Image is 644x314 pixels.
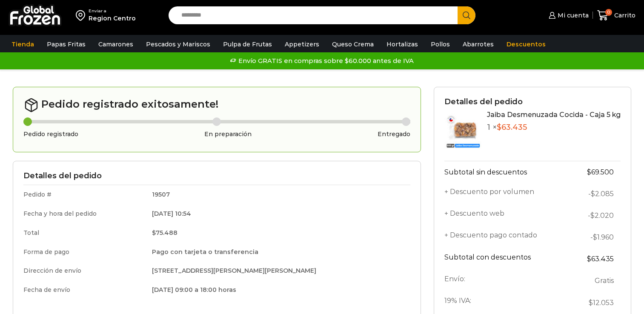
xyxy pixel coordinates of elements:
a: Abarrotes [458,36,498,52]
th: + Descuento pago contado [444,226,567,248]
p: 1 × [487,123,621,132]
h2: Pedido registrado exitosamente! [23,97,410,113]
td: [DATE] 09:00 a 18:00 horas [146,280,410,298]
bdi: 2.020 [590,211,614,220]
td: [DATE] 10:54 [146,204,410,223]
span: $ [497,123,501,132]
span: $ [587,255,591,263]
a: Appetizers [280,36,323,52]
th: Subtotal con descuentos [444,248,567,270]
bdi: 2.085 [591,190,614,198]
td: Fecha y hora del pedido [23,204,146,223]
td: Fecha de envío [23,280,146,298]
a: Pollos [426,36,454,52]
td: Dirección de envío [23,261,146,280]
h3: Detalles del pedido [444,97,621,107]
span: 12.053 [589,299,614,307]
span: Carrito [612,11,635,20]
td: [STREET_ADDRESS][PERSON_NAME][PERSON_NAME] [146,261,410,280]
a: Queso Crema [328,36,378,52]
td: Total [23,223,146,243]
span: Mi cuenta [555,11,589,20]
th: Subtotal sin descuentos [444,161,567,183]
h3: En preparación [204,131,252,138]
a: Tienda [7,36,38,52]
a: 0 Carrito [597,6,635,26]
td: Pago con tarjeta o transferencia [146,243,410,262]
bdi: 75.488 [152,229,177,237]
bdi: 1.960 [593,233,614,241]
h3: Detalles del pedido [23,171,410,181]
span: $ [589,299,593,307]
a: Papas Fritas [43,36,90,52]
td: Pedido # [23,185,146,204]
a: Pescados y Mariscos [142,36,215,52]
button: Search button [458,6,475,24]
a: Hortalizas [382,36,422,52]
span: $ [590,211,595,220]
img: address-field-icon.svg [76,8,89,23]
a: Descuentos [502,36,550,52]
a: Pulpa de Frutas [219,36,276,52]
span: $ [591,190,595,198]
td: - [567,205,621,226]
td: Forma de pago [23,243,146,262]
td: - [567,226,621,248]
span: $ [587,168,591,176]
bdi: 63.435 [497,123,527,132]
span: $ [593,233,597,241]
td: Gratis [567,270,621,291]
a: Jaiba Desmenuzada Cocida - Caja 5 kg [487,111,621,119]
h3: Pedido registrado [23,131,78,138]
th: Envío: [444,270,567,291]
span: $ [152,229,156,237]
a: Camarones [94,36,137,52]
span: 0 [605,9,612,16]
div: Region Centro [89,14,136,23]
td: - [567,183,621,205]
h3: Entregado [378,131,410,138]
bdi: 69.500 [587,168,614,176]
td: 19507 [146,185,410,204]
a: Mi cuenta [547,7,588,24]
bdi: 63.435 [587,255,614,263]
th: 19% IVA: [444,292,567,314]
th: + Descuento por volumen [444,183,567,205]
th: + Descuento web [444,205,567,226]
div: Enviar a [89,8,136,14]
